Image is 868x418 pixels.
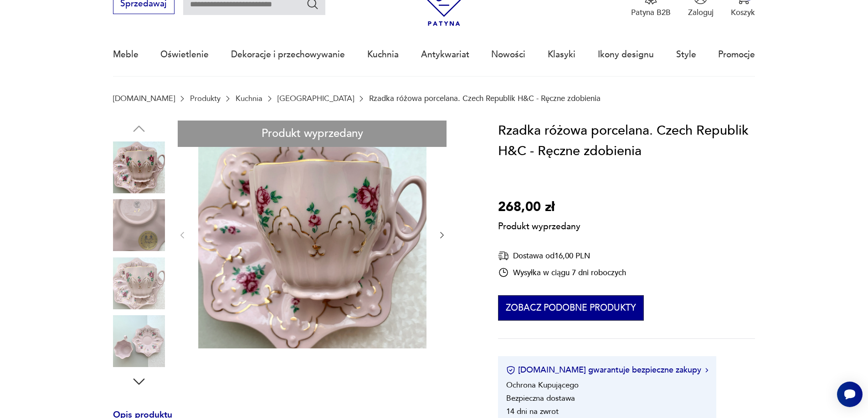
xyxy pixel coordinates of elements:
[506,406,559,417] li: 14 dni na zwrot
[160,34,209,76] a: Oświetlenie
[498,217,580,233] p: Produkt wyprzedany
[277,94,354,103] a: [GEOGRAPHIC_DATA]
[113,34,139,76] a: Meble
[231,34,345,76] a: Dekoracje i przechowywanie
[705,368,708,373] img: Ikona strzałki w prawo
[548,34,575,76] a: Klasyki
[676,34,696,76] a: Style
[190,94,221,103] a: Produkty
[421,34,469,76] a: Antykwariat
[837,382,863,407] iframe: Smartsupp widget button
[236,94,262,103] a: Kuchnia
[498,121,755,162] h1: Rzadka różowa porcelana. Czech Republik H&C - Ręczne zdobienia
[506,380,579,390] li: Ochrona Kupującego
[506,366,515,375] img: Ikona certyfikatu
[498,267,626,278] div: Wysyłka w ciągu 7 dni roboczych
[498,295,643,321] button: Zobacz podobne produkty
[688,7,714,18] p: Zaloguj
[367,34,399,76] a: Kuchnia
[631,7,671,18] p: Patyna B2B
[598,34,654,76] a: Ikony designu
[731,7,755,18] p: Koszyk
[113,1,175,8] a: Sprzedawaj
[506,364,708,376] button: [DOMAIN_NAME] gwarantuje bezpieczne zakupy
[498,250,626,262] div: Dostawa od 16,00 PLN
[491,34,525,76] a: Nowości
[369,94,601,103] p: Rzadka różowa porcelana. Czech Republik H&C - Ręczne zdobienia
[113,94,175,103] a: [DOMAIN_NAME]
[498,250,509,262] img: Ikona dostawy
[718,34,755,76] a: Promocje
[498,197,580,218] p: 268,00 zł
[506,393,575,403] li: Bezpieczna dostawa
